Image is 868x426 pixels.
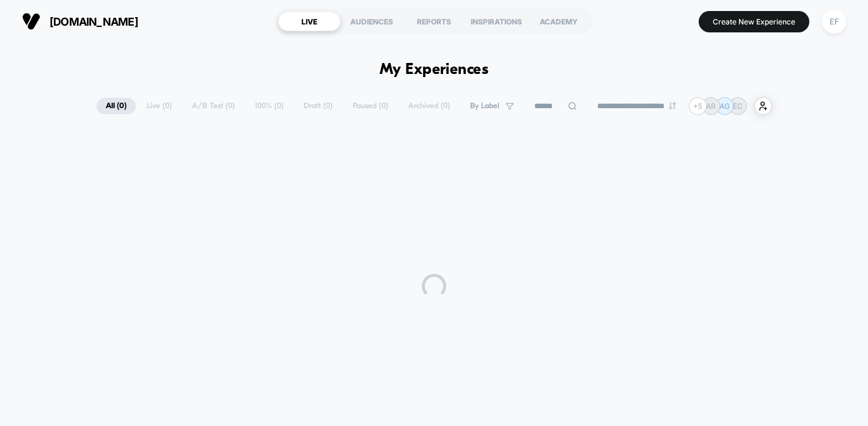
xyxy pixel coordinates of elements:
p: AG [719,101,730,111]
span: [DOMAIN_NAME] [50,15,138,28]
div: + 5 [689,97,707,115]
div: REPORTS [403,12,465,31]
h1: My Experiences [380,61,489,79]
img: Visually logo [22,12,40,31]
span: By Label [470,101,499,111]
img: end [669,102,676,109]
button: Create New Experience [699,11,809,32]
p: EC [733,101,743,111]
div: ACADEMY [528,12,590,31]
div: EF [822,10,846,34]
p: AR [706,101,716,111]
div: INSPIRATIONS [465,12,528,31]
div: LIVE [278,12,340,31]
button: [DOMAIN_NAME] [18,12,142,31]
span: All ( 0 ) [97,98,136,114]
div: AUDIENCES [340,12,403,31]
button: EF [818,9,850,34]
